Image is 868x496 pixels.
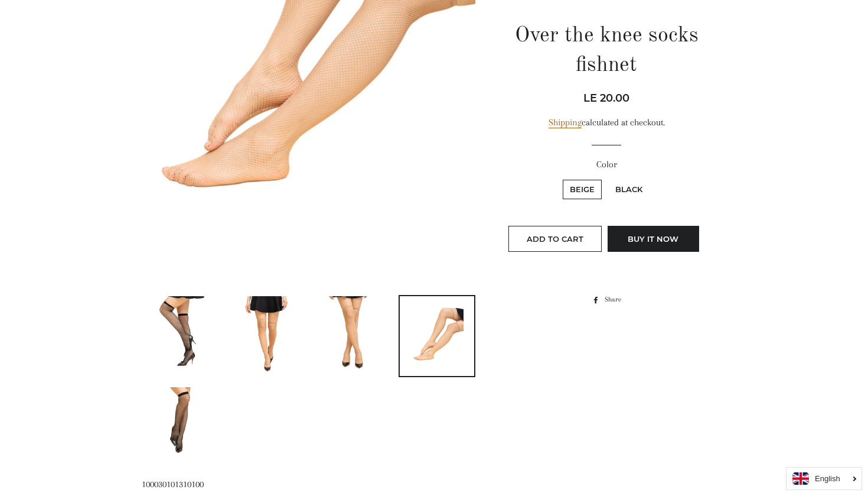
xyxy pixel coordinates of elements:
label: Beige [563,180,602,199]
button: Buy it now [608,226,699,252]
img: Load image into Gallery viewer, Over the knee socks fishnet [154,387,207,467]
img: Load image into Gallery viewer, Over the knee socks fishnet [325,296,378,376]
label: Black [608,180,650,199]
img: Load image into Gallery viewer, Over the knee socks fishnet [239,296,292,376]
label: Color [502,157,712,172]
div: calculated at checkout. [502,115,712,130]
a: Shipping [549,117,582,128]
button: Add to Cart [508,226,602,252]
img: Load image into Gallery viewer, Over the knee socks fishnet [410,296,464,376]
h1: Over the knee socks fishnet [502,21,712,81]
span: Share [605,293,627,306]
span: Add to Cart [527,234,583,244]
a: English [792,472,856,485]
span: LE 20.00 [583,92,629,105]
i: English [815,475,840,482]
img: Load image into Gallery viewer, Over the knee socks fishnet [154,296,207,376]
span: 100030101310100 [142,479,204,489]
